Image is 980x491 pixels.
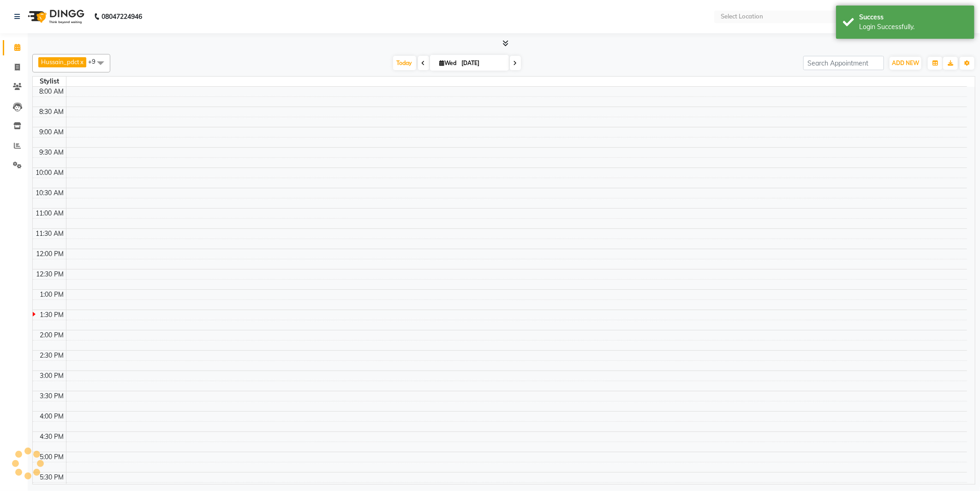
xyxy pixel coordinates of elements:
div: 9:00 AM [38,127,66,137]
div: 5:00 PM [38,452,66,462]
input: 2025-09-03 [459,56,505,70]
div: 9:30 AM [38,148,66,157]
div: Select Location [721,12,763,21]
div: 3:30 PM [38,391,66,401]
div: 12:00 PM [35,249,66,259]
div: Login Successfully. [859,22,968,32]
div: 2:30 PM [38,351,66,360]
img: logo [24,4,87,30]
span: ADD NEW [892,60,919,66]
div: 1:00 PM [38,290,66,299]
button: ADD NEW [890,57,921,70]
b: 08047224946 [102,4,142,30]
div: 4:30 PM [38,432,66,442]
div: 5:30 PM [38,473,66,482]
div: 10:30 AM [34,188,66,198]
div: 12:30 PM [35,269,66,279]
span: Today [393,56,416,70]
div: 4:00 PM [38,412,66,421]
span: +9 [88,58,102,65]
div: 10:00 AM [34,168,66,178]
div: 11:00 AM [34,209,66,218]
div: 3:00 PM [38,371,66,381]
div: 1:30 PM [38,310,66,320]
div: 11:30 AM [34,229,66,239]
div: 8:30 AM [38,107,66,117]
div: 8:00 AM [38,87,66,96]
div: Stylist [33,77,66,86]
a: x [79,58,84,66]
input: Search Appointment [803,56,884,70]
span: Hussain_pdct [41,58,79,66]
div: 2:00 PM [38,330,66,340]
span: Wed [437,60,459,66]
div: Success [859,12,968,22]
